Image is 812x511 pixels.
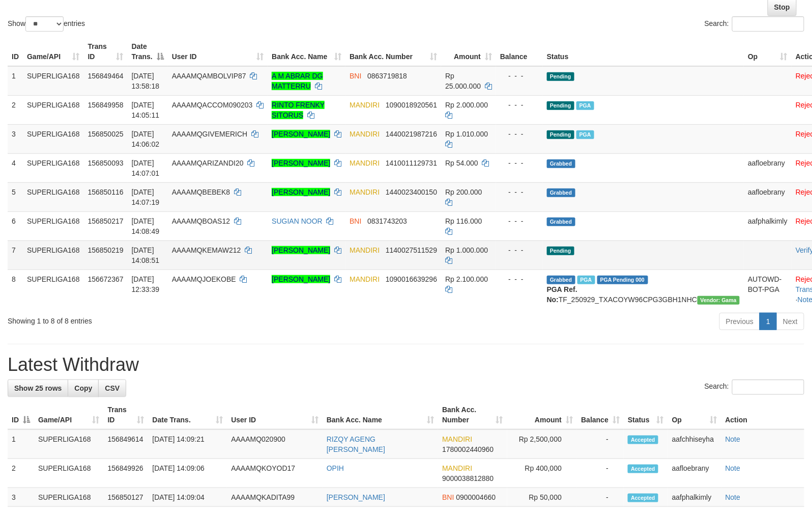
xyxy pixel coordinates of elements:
[577,488,624,507] td: -
[668,459,721,488] td: aafloebrany
[744,182,792,211] td: aafloebrany
[577,459,624,488] td: -
[34,488,104,507] td: SUPERLIGA168
[132,217,160,235] span: [DATE] 14:08:49
[172,72,246,80] span: AAAAMQAMBOLVIP87
[776,313,804,330] a: Next
[386,188,437,196] span: Copy 1440023400150 to clipboard
[442,474,494,482] span: Copy 9000038812880 to clipboard
[576,101,594,110] span: Marked by aafsoycanthlai
[8,380,68,397] a: Show 25 rows
[744,211,792,240] td: aafphalkimly
[350,159,380,167] span: MANDIRI
[445,188,482,196] span: Rp 200.000
[172,275,236,283] span: AAAAMQJOEKOBE
[500,129,539,139] div: - - -
[8,488,34,507] td: 3
[8,182,23,211] td: 5
[386,101,437,109] span: Copy 1090018920561 to clipboard
[168,37,268,66] th: User ID: activate to sort column ascending
[23,240,84,270] td: SUPERLIGA168
[327,493,385,501] a: [PERSON_NAME]
[507,459,577,488] td: Rp 400,000
[132,130,160,148] span: [DATE] 14:06:02
[132,101,160,119] span: [DATE] 14:05:11
[98,380,126,397] a: CSV
[576,130,594,139] span: Marked by aafsoycanthlai
[445,130,488,138] span: Rp 1.010.000
[543,270,744,309] td: TF_250929_TXACOYW96CPG3GBH1NHC
[272,246,330,254] a: [PERSON_NAME]
[8,16,85,32] label: Show entries
[705,380,804,395] label: Search:
[500,216,539,226] div: - - -
[668,400,721,429] th: Op: activate to sort column ascending
[668,429,721,459] td: aafchhiseyha
[8,37,23,66] th: ID
[350,246,380,254] span: MANDIRI
[88,217,124,225] span: 156850217
[132,246,160,264] span: [DATE] 14:08:51
[172,101,253,109] span: AAAAMQACCOM090203
[8,270,23,309] td: 8
[8,459,34,488] td: 2
[442,445,494,453] span: Copy 1780002440960 to clipboard
[442,464,472,472] span: MANDIRI
[350,217,361,225] span: BNI
[8,66,23,96] td: 1
[698,296,740,305] span: Vendor URL: https://trx31.1velocity.biz
[272,159,330,167] a: [PERSON_NAME]
[441,37,496,66] th: Amount: activate to sort column ascending
[445,246,488,254] span: Rp 1.000.000
[445,101,488,109] span: Rp 2.000.000
[23,66,84,96] td: SUPERLIGA168
[350,72,361,80] span: BNI
[8,312,331,326] div: Showing 1 to 8 of 8 entries
[227,400,323,429] th: User ID: activate to sort column ascending
[442,493,454,501] span: BNI
[8,95,23,124] td: 2
[367,72,407,80] span: Copy 0863719818 to clipboard
[104,400,149,429] th: Trans ID: activate to sort column ascending
[438,400,507,429] th: Bank Acc. Number: activate to sort column ascending
[172,246,241,254] span: AAAAMQKEMAW212
[272,188,330,196] a: [PERSON_NAME]
[705,16,804,32] label: Search:
[23,153,84,182] td: SUPERLIGA168
[668,488,721,507] td: aafphalkimly
[386,159,437,167] span: Copy 1410011129731 to clipboard
[8,240,23,270] td: 7
[23,182,84,211] td: SUPERLIGA168
[456,493,496,501] span: Copy 0900004660 to clipboard
[8,153,23,182] td: 4
[445,159,478,167] span: Rp 54.000
[88,275,124,283] span: 156672367
[327,435,385,453] a: RIZQY AGENG [PERSON_NAME]
[148,488,227,507] td: [DATE] 14:09:04
[744,37,792,66] th: Op: activate to sort column ascending
[386,130,437,138] span: Copy 1440021987216 to clipboard
[23,95,84,124] td: SUPERLIGA168
[445,217,482,225] span: Rp 116.000
[547,247,574,255] span: Pending
[227,488,323,507] td: AAAAMQKADITA99
[547,189,575,197] span: Grabbed
[367,217,407,225] span: Copy 0831743203 to clipboard
[34,400,104,429] th: Game/API: activate to sort column ascending
[104,488,149,507] td: 156850127
[88,72,124,80] span: 156849464
[445,275,488,283] span: Rp 2.100.000
[128,37,168,66] th: Date Trans.: activate to sort column descending
[624,400,668,429] th: Status: activate to sort column ascending
[104,459,149,488] td: 156849926
[496,37,543,66] th: Balance
[148,400,227,429] th: Date Trans.: activate to sort column ascending
[547,285,577,304] b: PGA Ref. No:
[132,188,160,206] span: [DATE] 14:07:19
[350,275,380,283] span: MANDIRI
[719,313,760,330] a: Previous
[721,400,804,429] th: Action
[88,188,124,196] span: 156850116
[8,124,23,153] td: 3
[8,211,23,240] td: 6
